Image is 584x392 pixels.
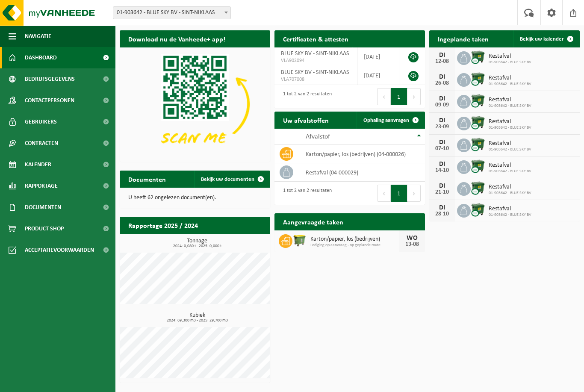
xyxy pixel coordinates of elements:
[25,26,51,47] span: Navigatie
[434,168,451,174] div: 14-10
[274,213,352,230] h2: Aangevraagde taken
[113,6,231,19] span: 01-903642 - BLUE SKY BV - SINT-NIKLAAS
[434,161,451,168] div: DI
[489,53,531,60] span: Restafval
[25,218,64,239] span: Product Shop
[489,60,531,65] span: 01-903642 - BLUE SKY BV
[279,184,332,203] div: 1 tot 2 van 2 resultaten
[292,233,307,248] img: WB-1100-HPE-GN-51
[489,118,531,125] span: Restafval
[434,189,451,195] div: 21-10
[299,145,425,163] td: karton/papier, los (bedrijven) (04-000026)
[489,75,531,82] span: Restafval
[299,163,425,182] td: restafval (04-000029)
[25,133,58,154] span: Contracten
[281,50,349,57] span: BLUE SKY BV - SINT-NIKLAAS
[434,74,451,80] div: DI
[281,57,351,64] span: VLA902094
[274,30,357,47] h2: Certificaten & attesten
[377,185,391,202] button: Previous
[25,154,51,175] span: Kalender
[306,133,330,140] span: Afvalstof
[489,212,531,218] span: 01-903642 - BLUE SKY BV
[391,185,407,202] button: 1
[434,211,451,217] div: 28-10
[194,171,269,188] a: Bekijk uw documenten
[434,52,451,59] div: DI
[434,80,451,86] div: 26-08
[434,124,451,130] div: 23-09
[434,146,451,152] div: 07-10
[407,185,421,202] button: Next
[489,206,531,212] span: Restafval
[489,140,531,147] span: Restafval
[120,47,270,160] img: Download de VHEPlus App
[124,244,270,248] span: 2024: 0,080 t - 2025: 0,000 t
[363,118,409,123] span: Ophaling aanvragen
[471,159,485,174] img: WB-1100-CU
[434,204,451,211] div: DI
[281,76,351,83] span: VLA707008
[357,112,424,129] a: Ophaling aanvragen
[377,88,391,105] button: Previous
[124,238,270,248] h3: Tonnage
[25,197,61,218] span: Documenten
[120,171,174,187] h2: Documenten
[471,203,485,217] img: WB-1100-CU
[471,94,485,108] img: WB-1100-CU
[25,239,94,261] span: Acceptatievoorwaarden
[25,175,58,197] span: Rapportage
[471,115,485,130] img: WB-1100-CU
[310,236,399,243] span: Karton/papier, los (bedrijven)
[471,72,485,86] img: WB-1100-CU
[404,242,421,248] div: 13-08
[434,183,451,189] div: DI
[520,36,564,42] span: Bekijk uw kalender
[25,111,57,133] span: Gebruikers
[407,88,421,105] button: Next
[434,59,451,65] div: 12-08
[25,68,75,90] span: Bedrijfsgegevens
[471,181,485,195] img: WB-1100-CU
[124,318,270,323] span: 2024: 69,300 m3 - 2025: 29,700 m3
[310,243,399,248] span: Lediging op aanvraag - op geplande route
[489,191,531,196] span: 01-903642 - BLUE SKY BV
[489,82,531,87] span: 01-903642 - BLUE SKY BV
[357,66,399,85] td: [DATE]
[429,30,497,47] h2: Ingeplande taken
[434,95,451,102] div: DI
[206,233,269,251] a: Bekijk rapportage
[489,184,531,191] span: Restafval
[471,137,485,152] img: WB-1100-CU
[128,195,262,201] p: U heeft 62 ongelezen document(en).
[281,69,349,76] span: BLUE SKY BV - SINT-NIKLAAS
[113,7,230,19] span: 01-903642 - BLUE SKY BV - SINT-NIKLAAS
[404,235,421,242] div: WO
[489,169,531,174] span: 01-903642 - BLUE SKY BV
[201,177,254,182] span: Bekijk uw documenten
[25,47,57,68] span: Dashboard
[471,50,485,65] img: WB-1100-CU
[489,97,531,103] span: Restafval
[489,125,531,130] span: 01-903642 - BLUE SKY BV
[489,162,531,169] span: Restafval
[434,117,451,124] div: DI
[489,103,531,109] span: 01-903642 - BLUE SKY BV
[274,112,337,128] h2: Uw afvalstoffen
[489,147,531,152] span: 01-903642 - BLUE SKY BV
[513,30,579,47] a: Bekijk uw kalender
[434,102,451,108] div: 09-09
[279,87,332,106] div: 1 tot 2 van 2 resultaten
[434,139,451,146] div: DI
[357,47,399,66] td: [DATE]
[120,217,206,233] h2: Rapportage 2025 / 2024
[391,88,407,105] button: 1
[124,312,270,323] h3: Kubiek
[25,90,74,111] span: Contactpersonen
[120,30,234,47] h2: Download nu de Vanheede+ app!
